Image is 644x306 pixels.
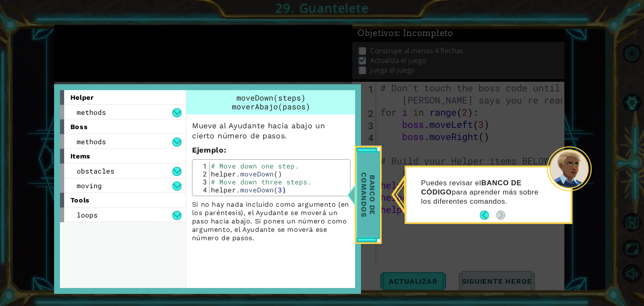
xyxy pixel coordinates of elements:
span: moveDown(steps) [236,93,306,103]
span: moving [77,181,102,190]
div: moveDown(steps)moverAbajo(pasos) [186,90,356,114]
div: 3 [195,178,210,186]
div: helper [60,90,186,105]
p: Puedes revisar el para aprender más sobre los diferentes comandos. [421,179,546,206]
div: items [60,149,186,163]
strong: : [192,145,226,154]
div: 2 [195,170,210,178]
div: 4 [195,186,210,194]
span: items [70,152,91,160]
span: Banco de comandos [357,153,379,237]
button: Back [480,211,496,220]
button: Next [496,211,505,220]
span: methods [77,137,106,146]
strong: BANCO DE CÓDIGO [421,179,522,196]
p: Si no hay nada incluido como argumento (en los paréntesis), el Ayudante se moverá un paso hacia a... [192,200,351,242]
div: boss [60,119,186,134]
span: methods [77,108,106,117]
span: Ejemplo [192,145,224,154]
span: boss [70,123,88,131]
div: tools [60,193,186,207]
span: loops [77,210,98,219]
div: 1 [195,162,210,170]
p: Mueve al Ayudante hacia abajo un cierto número de pasos. [192,121,351,141]
span: obstacles [77,166,114,175]
span: moverAbajo(pasos) [232,101,310,112]
span: helper [70,93,93,101]
span: tools [70,196,90,204]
